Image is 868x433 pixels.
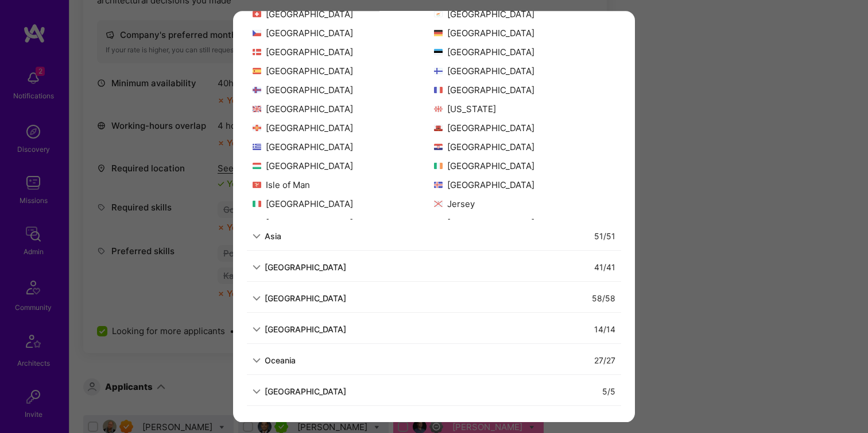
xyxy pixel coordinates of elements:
img: Denmark [253,49,261,56]
div: [GEOGRAPHIC_DATA] [253,217,434,229]
div: [GEOGRAPHIC_DATA] [434,84,615,96]
div: [GEOGRAPHIC_DATA] [253,8,434,20]
img: Gibraltar [434,125,443,132]
div: [GEOGRAPHIC_DATA] [265,385,346,397]
img: Jersey [434,201,443,208]
div: [GEOGRAPHIC_DATA] [253,84,434,96]
img: Spain [253,68,261,75]
img: Estonia [434,49,443,56]
div: modal [233,11,635,422]
div: [GEOGRAPHIC_DATA] [253,160,434,172]
img: Faroe Islands [253,87,261,94]
div: [GEOGRAPHIC_DATA] [265,323,346,335]
div: Asia [265,230,281,242]
img: Finland [434,68,443,75]
i: icon ArrowDown [253,388,261,396]
div: [GEOGRAPHIC_DATA] [253,122,434,134]
div: 14 / 14 [594,323,615,335]
div: Jersey [434,198,615,210]
div: Isle of Man [253,179,434,191]
img: Georgia [434,106,443,113]
div: [GEOGRAPHIC_DATA] [434,122,615,134]
div: [GEOGRAPHIC_DATA] [253,103,434,115]
div: 5 / 5 [602,385,615,397]
div: [GEOGRAPHIC_DATA] [253,65,434,77]
i: icon ArrowDown [253,294,261,302]
div: 27 / 27 [594,354,615,366]
img: Italy [253,201,261,208]
div: [GEOGRAPHIC_DATA] [434,8,615,20]
div: [GEOGRAPHIC_DATA] [434,217,615,229]
div: [GEOGRAPHIC_DATA] [434,46,615,58]
div: [GEOGRAPHIC_DATA] [253,27,434,39]
div: [GEOGRAPHIC_DATA] [253,141,434,153]
img: Guernsey [253,125,261,132]
i: icon ArrowDown [253,263,261,271]
i: icon ArrowDown [253,325,261,334]
div: [US_STATE] [434,103,615,115]
img: Croatia [434,144,443,151]
div: [GEOGRAPHIC_DATA] [434,179,615,191]
img: Isle of Man [253,182,261,189]
div: [GEOGRAPHIC_DATA] [253,46,434,58]
i: icon ArrowDown [253,232,261,240]
div: Oceania [265,354,296,366]
img: Ireland [434,163,443,170]
img: Cyprus [434,12,443,18]
img: France [434,87,443,94]
i: icon ArrowDown [253,357,261,365]
img: Greece [253,144,261,151]
div: 51 / 51 [594,230,615,242]
div: [GEOGRAPHIC_DATA] [434,27,615,39]
div: [GEOGRAPHIC_DATA] [253,198,434,210]
div: [GEOGRAPHIC_DATA] [434,160,615,172]
div: [GEOGRAPHIC_DATA] [434,141,615,153]
img: Hungary [253,163,261,170]
img: Iceland [434,182,443,189]
div: [GEOGRAPHIC_DATA] [434,65,615,77]
div: 58 / 58 [592,292,615,304]
img: United Kingdom [253,106,261,113]
div: 41 / 41 [594,261,615,273]
img: Germany [434,30,443,37]
div: [GEOGRAPHIC_DATA] [265,261,346,273]
img: Switzerland [253,12,261,18]
div: [GEOGRAPHIC_DATA] [265,292,346,304]
img: Czech Republic [253,30,261,37]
